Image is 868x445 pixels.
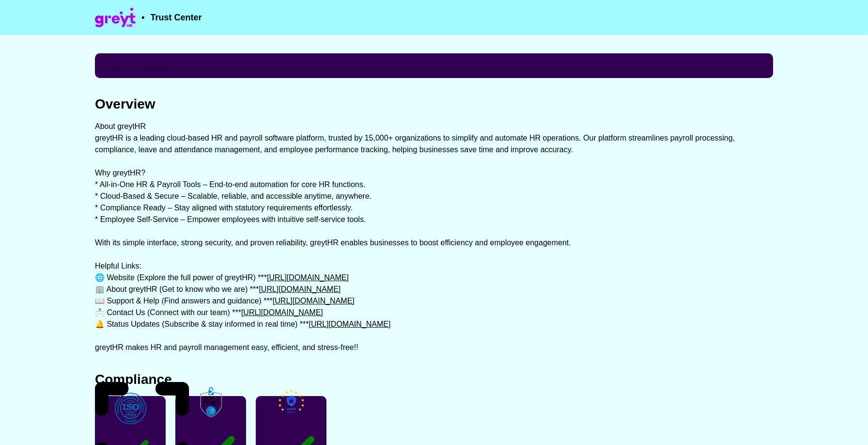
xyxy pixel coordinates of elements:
div: Compliance [95,373,172,386]
span: • [141,13,144,22]
span: Trust Center [151,13,202,22]
div: About greytHR greytHR is a leading cloud-based HR and payroll software platform, trusted by 15,00... [95,121,773,353]
input: Search by keywords [102,57,766,74]
a: [URL][DOMAIN_NAME] [309,320,391,328]
div: Overview [95,97,155,111]
a: [URL][DOMAIN_NAME] [241,308,323,317]
a: [URL][DOMAIN_NAME] [259,285,341,293]
img: check [195,386,227,418]
img: check [276,387,307,418]
a: [URL][DOMAIN_NAME] [273,297,355,305]
a: [URL][DOMAIN_NAME] [267,273,349,282]
img: Company Banner [95,8,136,27]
